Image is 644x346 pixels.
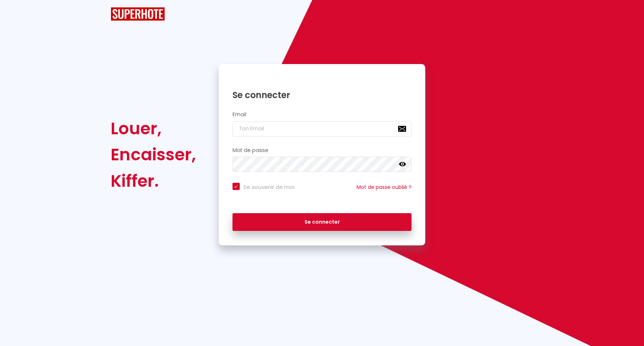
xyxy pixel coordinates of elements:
div: Louer, [111,115,196,142]
button: Se connecter [233,213,412,231]
div: Encaisser, [111,142,196,168]
h2: Email [233,111,412,118]
h1: Se connecter [233,89,412,101]
input: Ton Email [233,121,412,136]
a: Mot de passe oublié ? [357,183,411,191]
div: Kiffer. [111,168,196,194]
img: SuperHote logo [111,7,165,21]
h2: Mot de passe [233,147,412,153]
